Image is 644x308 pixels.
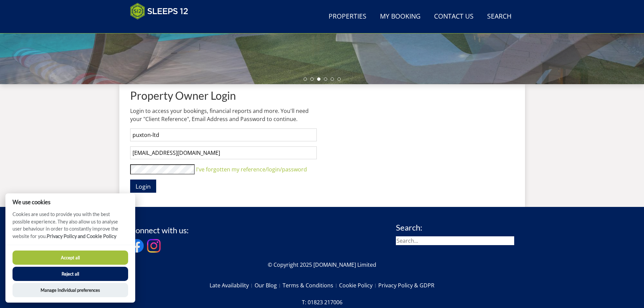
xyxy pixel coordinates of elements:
button: Manage Individual preferences [13,283,128,297]
button: Reject all [13,267,128,281]
a: My Booking [377,9,423,24]
p: Login to access your bookings, financial reports and more. You'll need your "Client Reference", E... [130,107,317,123]
input: Account Reference [130,128,317,141]
h2: We use cookies [5,199,135,205]
h3: Connect with us: [130,226,189,235]
a: Properties [326,9,369,24]
button: Accept all [13,251,128,265]
input: Email [130,146,317,159]
a: Terms & Conditions [283,280,339,291]
span: Login [136,182,151,190]
p: Cookies are used to provide you with the best possible experience. They also allow us to analyse ... [5,211,135,245]
a: Cookie Policy [339,280,378,291]
img: Facebook [130,239,144,253]
a: I've forgotten my reference/login/password [196,166,307,173]
a: Privacy Policy & GDPR [378,280,434,291]
img: Sleeps 12 [130,3,188,20]
h3: Search: [396,223,514,232]
img: Instagram [147,239,161,253]
a: Search [484,9,514,24]
input: Search... [396,236,514,245]
iframe: Customer reviews powered by Trustpilot [127,24,198,29]
h1: Property Owner Login [130,90,317,101]
a: T: 01823 217006 [302,297,342,308]
a: Our Blog [255,280,283,291]
button: Login [130,180,156,193]
a: Privacy Policy and Cookie Policy [47,233,116,239]
p: © Copyright 2025 [DOMAIN_NAME] Limited [130,261,514,269]
a: Contact Us [431,9,476,24]
a: Late Availability [210,280,255,291]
